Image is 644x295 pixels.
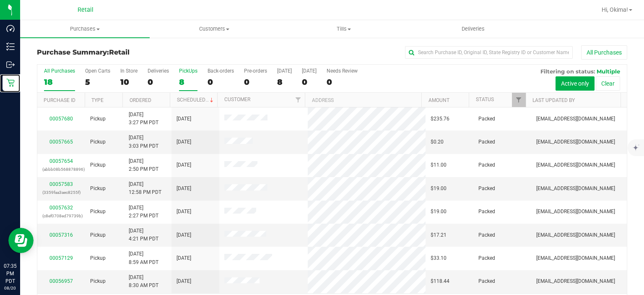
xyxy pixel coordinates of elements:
div: 10 [120,77,138,87]
div: 0 [302,77,317,87]
a: Last Updated By [532,97,575,103]
div: All Purchases [44,68,75,74]
span: Packed [478,138,495,146]
div: Deliveries [148,68,169,74]
span: Tills [279,25,408,33]
a: 00057654 [49,158,73,164]
span: [EMAIL_ADDRESS][DOMAIN_NAME] [536,115,615,123]
button: Clear [596,76,620,91]
a: Tills [279,20,408,38]
a: Purchases [20,20,150,38]
span: Packed [478,115,495,123]
button: Active only [556,76,595,91]
p: (c8ef0708ed79739b) [42,212,80,220]
p: 07:35 PM PDT [4,262,16,285]
span: Customers [150,25,279,33]
div: 18 [44,77,75,87]
a: Ordered [130,97,151,103]
span: Multiple [597,68,620,75]
span: [EMAIL_ADDRESS][DOMAIN_NAME] [536,208,615,216]
span: Deliveries [450,25,496,33]
div: [DATE] [302,68,317,74]
span: [DATE] 2:27 PM PDT [129,204,158,220]
a: 00056957 [49,278,73,284]
span: $17.21 [431,231,447,239]
span: Pickup [90,231,106,239]
inline-svg: Inventory [6,42,15,51]
span: [DATE] [177,231,191,239]
a: 00057632 [49,205,73,211]
iframe: Resource center [8,228,34,253]
h3: Purchase Summary: [37,49,234,56]
span: $118.44 [431,277,449,285]
p: (3359faa3aec8255f) [42,188,80,196]
span: [EMAIL_ADDRESS][DOMAIN_NAME] [536,231,615,239]
span: Packed [478,208,495,216]
span: [DATE] 4:21 PM PDT [129,227,158,243]
span: Hi, Okima! [602,6,628,13]
span: [DATE] [177,185,191,193]
span: [DATE] 12:58 PM PDT [129,180,161,196]
span: Pickup [90,115,106,123]
a: Customer [224,97,250,102]
span: [EMAIL_ADDRESS][DOMAIN_NAME] [536,277,615,285]
a: 00057583 [49,181,73,187]
span: Packed [478,185,495,193]
span: [DATE] [177,254,191,262]
div: 5 [85,77,110,87]
span: Packed [478,277,495,285]
inline-svg: Dashboard [6,24,15,33]
span: Packed [478,231,495,239]
span: Pickup [90,254,106,262]
div: [DATE] [277,68,292,74]
span: Filtering on status: [540,68,595,75]
span: [EMAIL_ADDRESS][DOMAIN_NAME] [536,138,615,146]
span: [DATE] 3:03 PM PDT [129,134,158,150]
span: [DATE] [177,138,191,146]
div: 0 [148,77,169,87]
div: PickUps [179,68,197,74]
span: [EMAIL_ADDRESS][DOMAIN_NAME] [536,185,615,193]
div: Needs Review [327,68,358,74]
a: 00057680 [49,116,73,122]
a: Customers [150,20,279,38]
span: Packed [478,254,495,262]
span: $33.10 [431,254,447,262]
a: Deliveries [408,20,538,38]
span: Retail [109,48,130,56]
span: [DATE] [177,277,191,285]
div: 0 [244,77,267,87]
div: Open Carts [85,68,110,74]
span: $19.00 [431,185,447,193]
span: [EMAIL_ADDRESS][DOMAIN_NAME] [536,161,615,169]
span: Pickup [90,208,106,216]
a: 00057129 [49,255,73,261]
span: Pickup [90,185,106,193]
a: Scheduled [177,97,215,103]
a: Status [476,97,494,102]
div: Pre-orders [244,68,267,74]
span: $19.00 [431,208,447,216]
a: 00057316 [49,232,73,238]
a: Filter [291,93,305,107]
inline-svg: Retail [6,78,15,87]
button: All Purchases [581,45,627,60]
span: [DATE] [177,115,191,123]
span: [DATE] 8:59 AM PDT [129,250,158,266]
span: [DATE] [177,208,191,216]
span: [DATE] 3:27 PM PDT [129,111,158,127]
div: 8 [277,77,292,87]
span: [DATE] 8:30 AM PDT [129,274,158,290]
div: 0 [327,77,358,87]
span: $235.76 [431,115,449,123]
a: 00057665 [49,139,73,145]
a: Type [91,97,104,103]
span: $11.00 [431,161,447,169]
div: Back-orders [208,68,234,74]
span: [DATE] 2:50 PM PDT [129,157,158,173]
a: Amount [428,97,449,103]
p: 08/20 [4,285,16,291]
span: Purchases [20,25,150,33]
div: 8 [179,77,197,87]
span: Pickup [90,138,106,146]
